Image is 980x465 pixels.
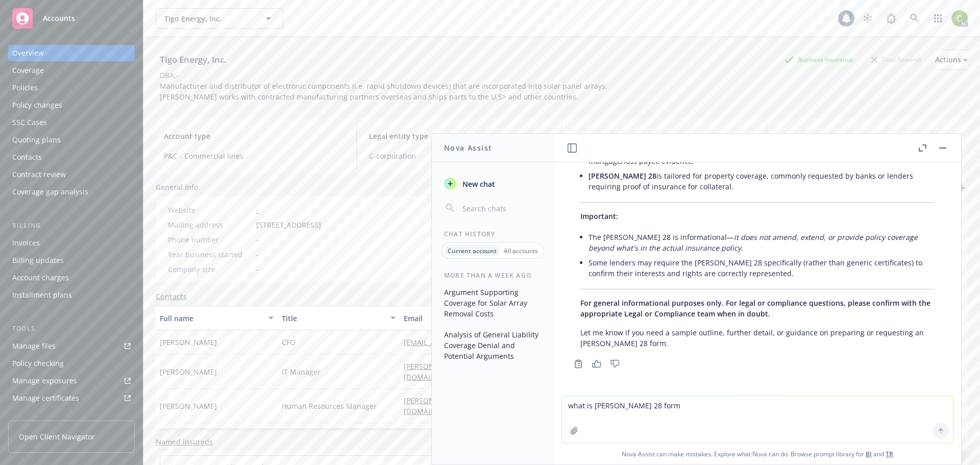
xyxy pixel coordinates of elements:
[156,306,278,330] button: Full name
[369,151,549,161] span: C-corporation
[432,230,554,238] div: Chat History
[8,80,135,96] a: Policies
[589,255,935,281] li: Some lenders may require the [PERSON_NAME] 28 specifically (rather than generic certificates) to ...
[12,62,44,79] div: Coverage
[12,373,77,389] div: Manage exposures
[8,221,135,231] div: Billing
[440,175,546,193] button: New chat
[8,407,135,424] a: Manage claims
[8,270,135,286] a: Account charges
[928,8,948,29] a: Switch app
[12,80,38,96] div: Policies
[574,359,583,369] svg: Copy to clipboard
[156,291,187,302] a: Contacts
[12,97,62,113] div: Policy changes
[866,53,927,66] div: Total Rewards
[12,390,79,406] div: Manage certificates
[8,287,135,303] a: Installment plans
[12,235,40,251] div: Invoices
[256,264,259,275] span: -
[404,361,579,382] a: [PERSON_NAME][EMAIL_ADDRESS][PERSON_NAME][DOMAIN_NAME]
[12,287,72,303] div: Installment plans
[8,62,135,79] a: Coverage
[160,313,262,324] div: Full name
[951,10,968,27] img: photo
[881,8,901,29] a: Report a Bug
[866,450,872,458] a: BI
[168,249,252,260] div: Year business started
[12,132,61,148] div: Quoting plans
[43,14,75,22] span: Accounts
[8,149,135,165] a: Contacts
[164,151,344,161] span: P&C - Commercial lines
[256,234,259,245] span: -
[160,70,179,81] div: DBA: -
[779,131,960,141] span: Service team
[168,264,252,275] div: Company size
[460,179,495,189] span: New chat
[160,81,611,102] span: Manufacturer and distributor of electronic components (i.e. rapid shutdown devices) that are inco...
[589,171,656,181] span: [PERSON_NAME] 28
[12,184,88,200] div: Coverage gap analysis
[448,247,497,255] p: Current account
[160,337,217,348] span: [PERSON_NAME]
[168,219,252,230] div: Mailing address
[404,337,589,347] a: [EMAIL_ADDRESS][PERSON_NAME][DOMAIN_NAME]
[282,313,384,324] div: Title
[8,166,135,183] a: Contract review
[8,373,135,389] a: Manage exposures
[8,97,135,113] a: Policy changes
[12,407,64,424] div: Manage claims
[156,53,231,66] div: Tigo Energy, Inc.
[404,313,587,324] div: Email
[160,366,217,377] span: [PERSON_NAME]
[574,131,754,141] span: P&C estimated revenue
[8,132,135,148] a: Quoting plans
[12,166,66,183] div: Contract review
[857,8,878,29] a: Stop snowing
[8,114,135,131] a: SSC Cases
[432,271,554,280] div: More than a week ago
[282,337,296,348] span: CFO
[558,444,957,464] span: Nova Assist can make mistakes. Explore what Nova can do: Browse prompt library for and
[400,306,603,330] button: Email
[12,114,47,131] div: SSC Cases
[12,149,42,165] div: Contacts
[8,324,135,334] div: Tools
[12,252,64,268] div: Billing updates
[779,53,858,66] div: Business Insurance
[12,338,56,354] div: Manage files
[156,182,199,192] span: General info
[282,366,321,377] span: IT Manager
[460,201,542,215] input: Search chats
[8,390,135,406] a: Manage certificates
[904,8,925,29] a: Search
[160,401,217,411] span: [PERSON_NAME]
[168,205,252,215] div: Website
[12,355,64,372] div: Policy checking
[935,50,968,69] div: Actions
[156,8,283,29] button: Tigo Energy, Inc.
[282,401,377,411] span: Human Resources Manager
[8,235,135,251] a: Invoices
[164,131,344,141] span: Account type
[886,450,893,458] a: TR
[935,50,968,70] button: Actions
[589,168,935,194] li: is tailored for property coverage, commonly requested by banks or lenders requiring proof of insu...
[955,182,968,194] a: add
[369,131,549,141] span: Legal entity type
[8,4,135,33] a: Accounts
[256,219,321,230] span: [STREET_ADDRESS]
[8,184,135,200] a: Coverage gap analysis
[444,142,492,153] h1: Nova Assist
[589,232,918,253] em: it does not amend, extend, or provide policy coverage beyond what's in the actual insurance policy
[278,306,400,330] button: Title
[12,45,44,61] div: Overview
[440,326,546,364] button: Analysis of General Liability Coverage Denial and Potential Arguments
[168,234,252,245] div: Phone number
[164,13,253,24] span: Tigo Energy, Inc.
[580,211,618,221] span: Important:
[8,338,135,354] a: Manage files
[580,327,935,349] p: Let me know if you need a sample outline, further detail, or guidance on preparing or requesting ...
